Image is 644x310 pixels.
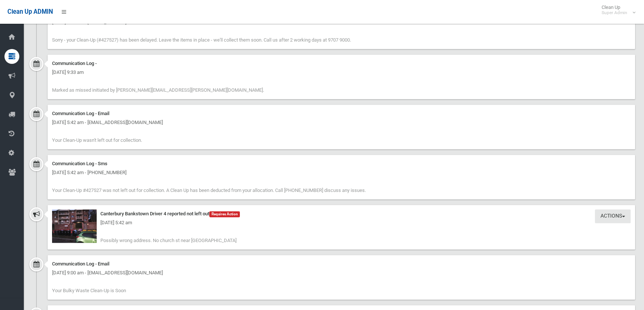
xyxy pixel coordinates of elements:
div: Communication Log - Sms [52,159,631,168]
div: Communication Log - [52,59,631,68]
div: Communication Log - Email [52,109,631,118]
div: [DATE] 5:42 am - [PHONE_NUMBER] [52,168,631,177]
span: Your Bulky Waste Clean-Up is Soon [52,288,126,293]
span: Clean Up [598,4,635,16]
div: [DATE] 5:42 am - [EMAIL_ADDRESS][DOMAIN_NAME] [52,118,631,127]
span: Requires Action [209,211,240,217]
span: Possibly wrong address. No church st near [GEOGRAPHIC_DATA] [100,238,236,243]
img: 2025-09-1205.41.302086189836404853346.jpg [52,209,97,243]
span: Your Clean-Up #427527 was not left out for collection. A Clean Up has been deducted from your all... [52,187,366,193]
button: Actions [595,209,631,223]
div: [DATE] 9:00 am - [EMAIL_ADDRESS][DOMAIN_NAME] [52,268,631,277]
span: Clean Up ADMIN [7,8,53,15]
span: Your Clean-Up wasn't left out for collection. [52,137,142,143]
small: Super Admin [602,10,627,16]
div: Communication Log - Email [52,260,631,268]
div: Canterbury Bankstown Driver 4 reported not left out [52,209,631,218]
span: Sorry - your Clean-Up (#427527) has been delayed. Leave the items in place - we'll collect them s... [52,37,351,43]
span: Marked as missed initiated by [PERSON_NAME][EMAIL_ADDRESS][PERSON_NAME][DOMAIN_NAME]. [52,87,264,93]
div: [DATE] 5:42 am [52,218,631,227]
div: [DATE] 9:33 am [52,68,631,77]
